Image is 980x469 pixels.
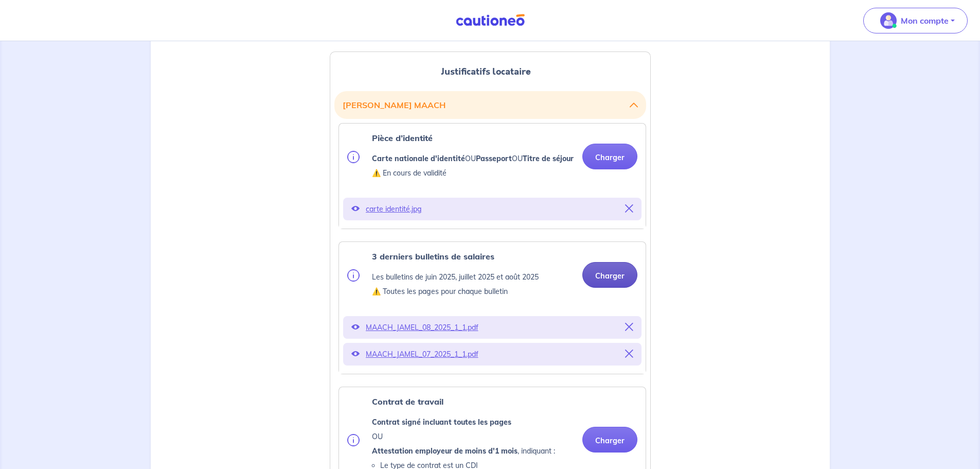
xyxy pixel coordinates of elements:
button: [PERSON_NAME] MAACH [343,95,638,115]
button: Supprimer [625,202,633,216]
strong: Attestation employeur de moins d'1 mois [372,446,518,456]
p: MAACH_JAMEL_08_2025_1_1.pdf [366,320,619,335]
strong: Pièce d’identité [372,133,433,143]
img: info.svg [347,269,360,282]
p: ⚠️ En cours de validité [372,167,574,179]
button: Voir [351,320,360,335]
div: categoryName: national-id, userCategory: cdi [338,123,646,229]
span: Justificatifs locataire [441,65,531,78]
p: MAACH_JAMEL_07_2025_1_1.pdf [366,347,619,361]
button: illu_account_valid_menu.svgMon compte [863,8,968,33]
button: Supprimer [625,320,633,335]
strong: Contrat signé incluant toutes les pages [372,418,511,427]
img: Cautioneo [452,14,529,27]
strong: Passeport [476,154,512,163]
img: illu_account_valid_menu.svg [880,12,897,29]
button: Charger [582,262,637,288]
p: carte identité.jpg [366,202,619,216]
p: ⚠️ Toutes les pages pour chaque bulletin [372,285,539,298]
img: info.svg [347,434,360,446]
div: categoryName: pay-slip, userCategory: cdi [338,241,646,374]
strong: 3 derniers bulletins de salaires [372,251,494,262]
button: Supprimer [625,347,633,361]
strong: Carte nationale d'identité [372,154,465,163]
button: Charger [582,427,637,453]
strong: Titre de séjour [523,154,574,163]
button: Voir [351,202,360,216]
button: Charger [582,144,637,169]
p: , indiquant : [372,445,555,457]
p: Les bulletins de juin 2025, juillet 2025 et août 2025 [372,271,539,283]
button: Voir [351,347,360,361]
p: OU [372,430,555,443]
img: info.svg [347,151,360,163]
p: Mon compte [901,14,949,27]
p: OU OU [372,152,574,165]
strong: Contrat de travail [372,396,443,407]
